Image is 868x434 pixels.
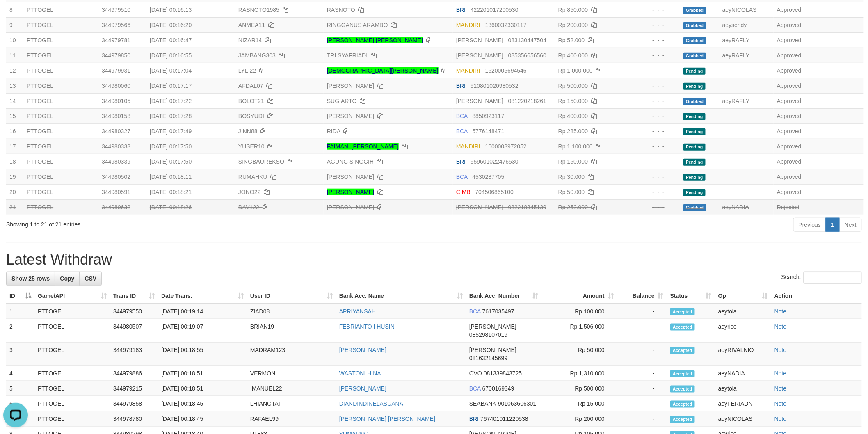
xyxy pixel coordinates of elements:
[793,218,826,232] a: Previous
[238,128,258,135] span: JINN88
[774,108,864,123] td: Approved
[541,343,617,366] td: Rp 50,000
[339,400,403,407] a: DIANDINDINELASUANA
[110,288,158,304] th: Trans ID: activate to sort column ascending
[23,123,98,139] td: PTTOGEL
[6,169,23,184] td: 19
[670,308,695,315] span: Accepted
[102,37,130,43] span: 344979781
[482,385,514,392] span: Copy 6700169349 to clipboard
[102,128,130,135] span: 344980327
[456,52,503,59] span: [PERSON_NAME]
[683,128,706,135] span: Pending
[558,82,588,89] span: Rp 500.000
[633,127,677,135] div: - - -
[327,113,374,119] a: [PERSON_NAME]
[715,411,771,427] td: aeyNICOLAS
[150,128,192,135] span: [DATE] 00:17:49
[150,113,192,119] span: [DATE] 00:17:28
[617,304,667,319] td: -
[102,7,130,13] span: 344979510
[456,128,468,135] span: BCA
[247,304,336,319] td: ZIAD08
[469,323,516,330] span: [PERSON_NAME]
[719,93,774,108] td: aeyRAFLY
[617,396,667,411] td: -
[558,98,588,104] span: Rp 150.000
[456,67,480,74] span: MANDIRI
[498,400,536,407] span: Copy 901063606301 to clipboard
[469,400,496,407] span: SEABANK
[327,67,439,74] a: [DEMOGRAPHIC_DATA][PERSON_NAME]
[110,304,158,319] td: 344979550
[670,416,695,423] span: Accepted
[456,174,468,180] span: BCA
[23,93,98,108] td: PTTOGEL
[23,169,98,184] td: PTTOGEL
[558,189,585,195] span: Rp 50.000
[719,48,774,63] td: aeyRAFLY
[633,66,677,75] div: - - -
[558,67,593,74] span: Rp 1.000.000
[23,78,98,93] td: PTTOGEL
[6,381,34,396] td: 5
[327,189,374,195] a: [PERSON_NAME]
[774,139,864,154] td: Approved
[150,37,192,43] span: [DATE] 00:16:47
[617,381,667,396] td: -
[774,323,787,330] a: Note
[683,174,706,181] span: Pending
[715,319,771,343] td: aeyrico
[715,366,771,381] td: aeyNADIA
[158,411,247,427] td: [DATE] 00:18:45
[469,308,481,315] span: BCA
[719,17,774,32] td: aeysendy
[34,319,110,343] td: PTTOGEL
[683,98,706,105] span: Grabbed
[327,82,374,89] a: [PERSON_NAME]
[327,22,388,28] a: RINGGANUS ARAMBO
[238,82,263,89] span: AFDAL07
[774,78,864,93] td: Approved
[508,52,546,59] span: Copy 085356656560 to clipboard
[247,343,336,366] td: MADRAM123
[456,143,480,150] span: MANDIRI
[774,199,864,215] td: Rejected
[774,385,787,392] a: Note
[456,7,466,13] span: BRI
[617,319,667,343] td: -
[150,189,192,195] span: [DATE] 00:18:21
[238,189,260,195] span: JONO22
[6,251,862,268] h1: Latest Withdraw
[85,275,96,282] span: CSV
[774,17,864,32] td: Approved
[247,381,336,396] td: IMANUEL22
[683,113,706,120] span: Pending
[541,411,617,427] td: Rp 200,000
[34,396,110,411] td: PTTOGEL
[469,385,481,392] span: BCA
[238,143,265,150] span: YUSER10
[558,204,588,210] span: Rp 252.000
[150,67,192,74] span: [DATE] 00:17:04
[247,366,336,381] td: VERMON
[102,158,130,165] span: 344980339
[719,199,774,215] td: aeyNADIA
[6,319,34,343] td: 2
[327,37,423,43] a: [PERSON_NAME] [PERSON_NAME]
[771,288,862,304] th: Action
[781,272,862,284] label: Search:
[150,158,192,165] span: [DATE] 00:17:50
[633,188,677,196] div: - - -
[327,52,368,59] a: TRI SYAFRIADI
[247,411,336,427] td: RAFAEL99
[6,304,34,319] td: 1
[774,123,864,139] td: Approved
[469,355,507,361] span: Copy 081632145699 to clipboard
[3,3,28,28] button: Open LiveChat chat widget
[23,2,98,17] td: PTTOGEL
[327,158,374,165] a: AGUNG SINGGIH
[150,22,192,28] span: [DATE] 00:16:20
[238,174,267,180] span: RUMAHKU
[558,22,588,28] span: Rp 200.000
